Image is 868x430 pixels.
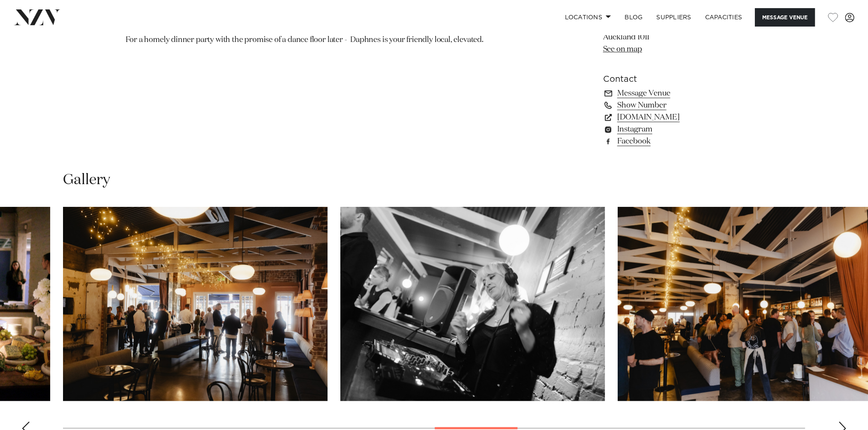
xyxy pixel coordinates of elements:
h2: Gallery [63,170,110,190]
img: Main event space at Daphnes [63,207,327,401]
a: [DOMAIN_NAME] [603,111,743,123]
h6: Contact [603,73,743,86]
a: SUPPLIERS [649,8,698,27]
a: See on map [603,45,642,53]
a: Show Number [603,99,743,111]
button: Message Venue [755,8,815,27]
a: Facebook [603,135,743,147]
img: nzv-logo.png [14,9,60,25]
a: Capacities [698,8,749,27]
a: BLOG [618,8,649,27]
img: DJ on the decks at Daphnes [340,207,605,401]
a: Instagram [603,123,743,135]
a: Message Venue [603,87,743,99]
swiper-slide: 13 / 24 [63,207,327,401]
swiper-slide: 14 / 24 [340,207,605,401]
a: Locations [558,8,618,27]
